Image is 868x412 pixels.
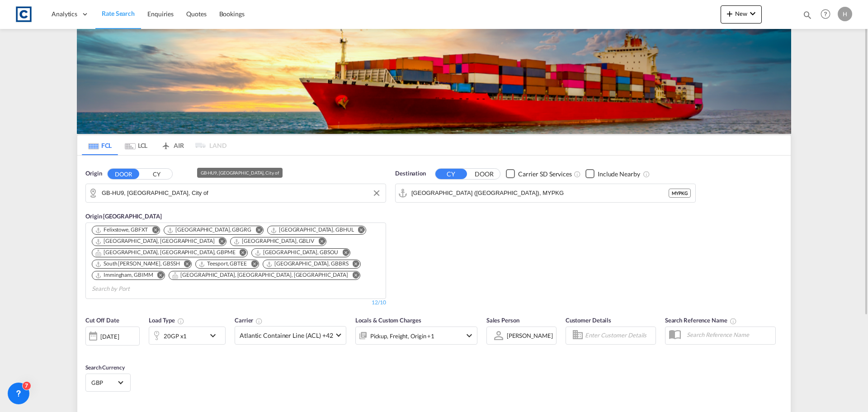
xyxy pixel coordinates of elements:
[721,5,762,24] button: icon-plus 400-fgNewicon-chevron-down
[167,226,253,234] div: Press delete to remove this chip.
[370,330,434,342] div: Pickup Freight Origin Factory Stuffing
[250,226,263,235] button: Remove
[435,169,467,179] button: CY
[585,329,653,342] input: Enter Customer Details
[507,332,553,339] div: [PERSON_NAME]
[219,10,245,18] span: Bookings
[208,330,223,341] md-icon: icon-chevron-down
[802,10,812,24] div: icon-magnify
[682,328,775,341] input: Search Reference Name
[95,226,148,234] div: Felixstowe, GBFXT
[574,170,581,178] md-icon: Unchecked: Search for CY (Container Yard) services for all selected carriers.Checked : Search for...
[85,213,162,220] span: Origin [GEOGRAPHIC_DATA]
[464,330,475,341] md-icon: icon-chevron-down
[14,4,34,24] img: 1fdb9190129311efbfaf67cbb4249bed.jpeg
[266,260,350,268] div: Press delete to remove this chip.
[747,8,758,19] md-icon: icon-chevron-down
[186,10,206,18] span: Quotes
[198,260,249,268] div: Press delete to remove this chip.
[396,184,695,202] md-input-container: Port Klang (Pelabuhan Klang), MYPKG
[52,9,77,19] span: Analytics
[95,271,155,279] div: Press delete to remove this chip.
[255,317,263,325] md-icon: The selected Trucker/Carrierwill be displayed in the rate results If the rates are from another f...
[108,169,139,179] button: DOOR
[724,10,758,17] span: New
[838,7,852,21] div: H
[255,249,339,256] div: Southampton, GBSOU
[95,271,153,279] div: Immingham, GBIMM
[245,260,259,269] button: Remove
[146,226,160,235] button: Remove
[149,317,184,324] span: Load Type
[151,271,165,280] button: Remove
[118,135,154,155] md-tab-item: LCL
[85,364,125,371] span: Search Currency
[818,6,838,23] div: Help
[178,260,191,269] button: Remove
[665,317,737,324] span: Search Reference Name
[167,226,251,234] div: Grangemouth, GBGRG
[95,249,236,256] div: Portsmouth, HAM, GBPME
[82,135,118,155] md-tab-item: FCL
[598,170,640,179] div: Include Nearby
[91,379,117,387] span: GBP
[585,169,640,179] md-checkbox: Checkbox No Ink
[312,237,326,246] button: Remove
[100,332,119,341] div: [DATE]
[95,237,214,245] div: London Gateway Port, GBLGP
[240,331,333,340] span: Atlantic Container Line (ACL) +42
[233,237,316,245] div: Press delete to remove this chip.
[172,271,350,279] div: Press delete to remove this chip.
[818,6,833,22] span: Help
[147,10,174,18] span: Enquiries
[270,226,356,234] div: Press delete to remove this chip.
[95,260,179,268] div: South Shields, GBSSH
[255,249,340,256] div: Press delete to remove this chip.
[730,317,737,325] md-icon: Your search will be saved by the below given name
[198,260,247,268] div: Teesport, GBTEE
[77,29,791,134] img: LCL+%26+FCL+BACKGROUND.png
[90,376,126,389] md-select: Select Currency: £ GBPUnited Kingdom Pound
[160,140,171,147] md-icon: icon-airplane
[372,299,386,307] div: 12/10
[270,226,354,234] div: Hull, GBHUL
[154,135,190,155] md-tab-item: AIR
[802,10,812,20] md-icon: icon-magnify
[85,317,119,324] span: Cut Off Date
[85,169,102,178] span: Origin
[85,327,140,346] div: [DATE]
[486,317,519,324] span: Sales Person
[201,168,279,178] div: GB-HU9, [GEOGRAPHIC_DATA], City of
[95,260,181,268] div: Press delete to remove this chip.
[355,317,421,324] span: Locals & Custom Charges
[233,237,314,245] div: Liverpool, GBLIV
[506,329,554,342] md-select: Sales Person: Hannah Nutter
[506,169,572,179] md-checkbox: Checkbox No Ink
[355,327,477,345] div: Pickup Freight Origin Factory Stuffingicon-chevron-down
[336,249,350,258] button: Remove
[346,271,360,280] button: Remove
[395,169,426,178] span: Destination
[643,170,650,178] md-icon: Unchecked: Ignores neighbouring ports when fetching rates.Checked : Includes neighbouring ports w...
[266,260,349,268] div: Bristol, GBBRS
[149,327,226,345] div: 20GP x1icon-chevron-down
[172,271,348,279] div: Long Hanborough, OXF, GBLGB
[352,226,366,235] button: Remove
[102,186,381,200] input: Search by Door
[234,249,247,258] button: Remove
[347,260,360,269] button: Remove
[95,237,216,245] div: Press delete to remove this chip.
[566,317,611,324] span: Customer Details
[468,169,500,179] button: DOOR
[370,186,383,200] button: Clear Input
[724,8,735,19] md-icon: icon-plus 400-fg
[177,317,184,325] md-icon: icon-information-outline
[212,237,226,246] button: Remove
[90,223,381,296] md-chips-wrap: Chips container. Use arrow keys to select chips.
[86,184,386,202] md-input-container: GB-HU9, Kingston upon Hull, City of
[95,226,150,234] div: Press delete to remove this chip.
[411,186,669,200] input: Search by Port
[102,9,135,17] span: Rate Search
[141,169,172,179] button: CY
